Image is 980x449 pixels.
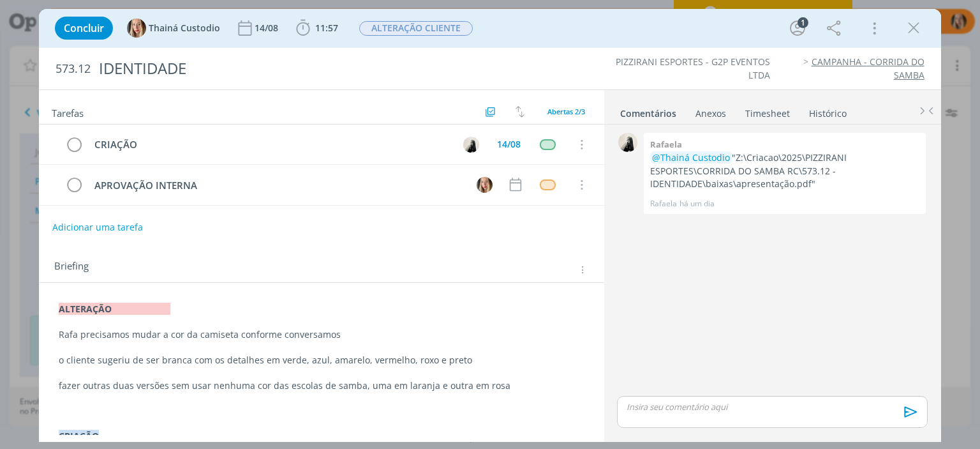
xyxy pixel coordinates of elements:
a: Timesheet [745,102,791,120]
div: 14/08 [497,140,521,149]
img: R [618,133,637,152]
span: 573.12 [56,62,91,76]
a: CAMPANHA - CORRIDA DO SAMBA [812,56,924,80]
span: Tarefas [52,104,84,119]
button: ALTERAÇÃO CLIENTE [359,20,473,36]
span: 11:57 [315,22,338,34]
p: o cliente sugeriu de ser branca com os detalhes em verde, azul, amarelo, vermelho, roxo e preto [59,354,584,367]
button: R [462,135,481,154]
img: T [127,19,146,38]
span: Concluir [64,23,104,33]
a: PIZZIRANI ESPORTES - G2P EVENTOS LTDA [616,56,770,80]
div: Anexos [695,107,726,120]
p: "Z:\Criacao\2025\PIZZIRANI ESPORTES\CORRIDA DO SAMBA RC\573.12 - IDENTIDADE\baixas\apresentação.pdf" [650,151,919,190]
button: Adicionar uma tarefa [52,216,144,239]
strong: CRIAÇÃO [59,430,99,442]
p: fazer outras duas versões sem usar nenhuma cor das escolas de samba, uma em laranja e outra em rosa [59,379,584,392]
button: T [475,175,494,194]
button: TThainá Custodio [127,19,220,38]
strong: ALTERAÇÃO [59,303,170,315]
div: 14/08 [255,24,281,33]
span: @Thainá Custodio [652,151,730,164]
img: arrow-down-up.svg [516,106,524,118]
a: Histórico [808,102,847,120]
span: ALTERAÇÃO CLIENTE [359,21,473,36]
img: T [477,177,493,193]
b: Rafaela [650,139,682,150]
div: dialog [39,9,940,442]
div: CRIAÇÃO [89,137,451,153]
div: IDENTIDADE [93,53,557,84]
a: Comentários [620,102,677,120]
p: Rafaela [650,198,677,209]
p: Rafa precisamos mudar a cor da camiseta conforme conversamos [59,328,584,341]
span: Thainá Custodio [149,24,220,33]
span: há um dia [679,198,715,209]
button: Concluir [55,17,113,40]
span: Briefing [54,261,89,278]
button: 1 [787,18,808,38]
button: 11:57 [293,18,341,38]
span: Abertas 2/3 [547,107,585,116]
div: 1 [798,17,808,28]
div: APROVAÇÃO INTERNA [89,178,464,194]
img: R [463,137,479,153]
